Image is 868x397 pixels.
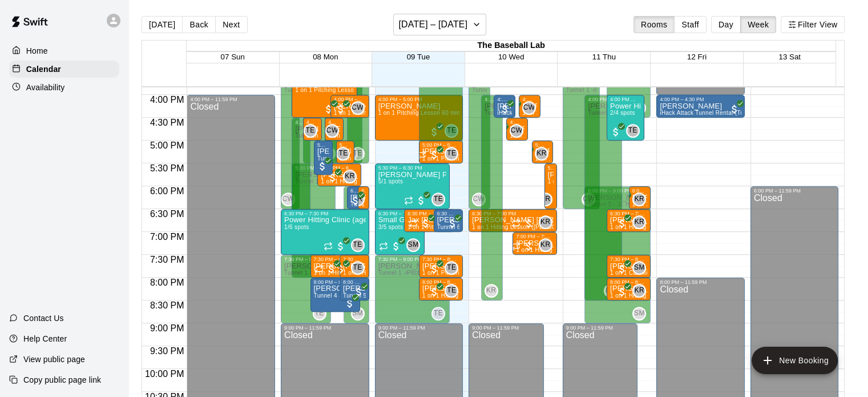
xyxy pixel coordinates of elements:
[409,219,418,228] span: Recurring event
[486,285,496,296] span: KR
[635,285,644,296] span: KR
[610,256,647,262] div: 7:30 PM – 8:00 PM
[447,218,458,229] span: All customers have paid
[532,141,554,163] div: 5:00 PM – 5:30 PM: Carter Keihm
[330,95,369,118] div: 4:00 PM – 4:30 PM: Andrew Burrus
[221,53,245,61] span: 07 Sun
[317,155,467,162] span: Tunnel 6 - Jr Hack Attack Rental (Baseball OR Softball)
[281,193,295,206] div: Caden Wallace
[9,61,119,78] a: Calendar
[282,194,294,205] span: CW
[147,118,187,127] span: 4:30 PM
[511,242,520,251] span: Recurring event
[539,238,552,252] div: Kevin Reeves
[375,255,450,323] div: 7:30 PM – 9:00 PM: Available
[335,103,346,115] span: All customers have paid
[323,103,334,115] span: All customers have paid
[340,255,369,278] div: 7:30 PM – 8:00 PM: James Tanner
[431,307,445,320] div: Tyler Eckberg
[147,278,187,287] span: 8:00 PM
[481,95,503,300] div: 4:00 PM – 8:30 PM: Available
[313,307,326,320] div: Tyler Eckberg
[330,124,339,138] span: Caden Wallace
[497,97,512,102] div: 4:00 PM – 4:30 PM
[378,256,446,262] div: 7:30 PM – 9:00 PM
[607,209,651,232] div: 6:30 PM – 7:00 PM: Jackson Martin
[607,255,651,278] div: 7:30 PM – 8:00 PM: Austin Edwards
[281,255,331,323] div: 7:30 PM – 9:00 PM: Available
[485,97,499,102] div: 4:00 PM – 8:30 PM
[378,325,460,331] div: 9:00 PM – 11:59 PM
[187,41,836,51] div: The Baseball Lab
[292,72,357,118] div: 3:30 PM – 4:30 PM: Abe Stillwell
[740,16,776,33] button: Week
[284,325,366,331] div: 9:00 PM – 11:59 PM
[321,178,434,185] span: 1 on 1 Hitting Lesson ([PERSON_NAME])
[147,209,187,219] span: 6:30 PM
[543,215,552,229] span: Kevin Reeves
[351,261,365,275] div: Tyler Eckberg
[610,97,641,102] div: 4:00 PM – 5:00 PM
[147,255,187,264] span: 7:30 PM
[592,53,616,61] span: 11 Thu
[378,178,403,185] span: 5/1 spots filled
[563,72,600,209] div: 3:30 PM – 6:30 PM: Available
[147,186,187,196] span: 6:00 PM
[447,285,456,296] span: TE
[281,209,369,255] div: 6:30 PM – 7:30 PM: Power Hitting Clinic (ages 7-12)
[356,193,365,206] span: Kevin Reeves
[607,95,644,141] div: 4:00 PM – 5:00 PM: Power Hitting Clinic (ages 7-12)
[632,193,646,206] div: Kevin Reeves
[522,97,537,102] div: 4:00 PM – 4:30 PM
[353,148,362,159] span: TE
[351,238,365,252] div: Tyler Eckberg
[9,79,119,96] div: Availability
[543,193,552,206] span: Kevin Reeves
[637,193,646,206] span: Kevin Reeves
[378,224,403,230] span: 3/5 spots filled
[637,215,646,229] span: Kevin Reeves
[711,16,741,33] button: Day
[295,87,444,93] span: 1 on 1 Pitching Lesson 60 minutes ([PERSON_NAME])
[419,141,463,163] div: 5:00 PM – 5:30 PM: 1 on 1 Pitching Lesson (Tyler Eckberg)
[445,147,458,161] div: Tyler Eckberg
[353,286,365,298] span: All customers have paid
[317,142,329,148] div: 5:00 PM – 5:45 PM
[499,103,511,115] span: All customers have paid
[634,262,645,274] span: SM
[344,298,356,309] span: All customers have paid
[610,270,732,276] span: 1 on 1 Catching Lesson ( [PERSON_NAME])
[407,224,525,230] span: 1 on 1 Pitching Lesson ([PERSON_NAME])
[350,195,361,206] span: All customers have paid
[147,232,187,242] span: 7:00 PM
[616,263,628,275] span: All customers have paid
[338,148,348,159] span: TE
[447,262,456,274] span: TE
[485,110,812,116] span: Tunnel 1 -iPitch , Tunnel 3 - Hack Attack, Tunnel 4 - Jr Hack Attack, Tunnel 5 - Jr. Hack Attack,...
[390,240,402,252] span: All customers have paid
[536,148,546,159] span: KR
[419,278,463,300] div: 8:00 PM – 8:30 PM: Liam Chung
[284,224,309,230] span: 1/6 spots filled
[340,142,352,148] div: 5:00 PM – 5:30 PM
[351,147,365,161] div: Tyler Eckberg
[511,219,520,228] span: Recurring event
[631,124,640,138] span: Tyler Eckberg
[635,216,644,228] span: KR
[23,374,101,386] p: Copy public page link
[472,325,540,331] div: 9:00 PM – 11:59 PM
[353,239,362,251] span: TE
[334,110,450,116] span: 1 on 1 Hitting Lessons ([PERSON_NAME])
[778,53,801,61] span: 13 Sat
[345,171,354,182] span: KR
[347,186,366,209] div: 6:00 PM – 6:30 PM: Tunnel 5 - Jr Hack Attack Rental (Baseball)
[436,193,445,206] span: Tyler Eckberg
[343,279,366,285] div: 8:00 PM – 8:30 PM
[314,292,467,299] span: Tunnel 4 - Jr. Hack Attack, Youth [GEOGRAPHIC_DATA]
[447,148,456,159] span: TE
[548,178,692,185] span: 1 on 1 Hitting Lesson 60 minutes ([PERSON_NAME])
[510,119,524,125] div: 4:30 PM – 5:00 PM
[429,263,440,275] span: All customers have paid
[26,63,61,75] p: Calendar
[637,261,646,275] span: Sam Manwarren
